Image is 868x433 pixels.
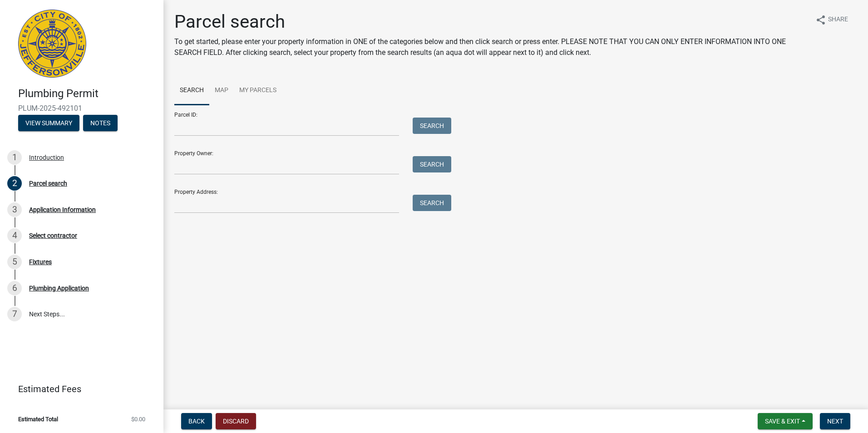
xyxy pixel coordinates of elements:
wm-modal-confirm: Summary [18,120,79,127]
button: Notes [83,115,118,131]
button: Next [820,413,850,429]
div: 6 [7,281,22,295]
span: $0.00 [131,416,145,422]
span: Share [828,15,848,25]
button: Search [413,118,451,134]
span: Estimated Total [18,416,58,422]
div: Parcel search [29,180,67,187]
div: 3 [7,202,22,217]
div: 1 [7,150,22,165]
button: Search [413,156,451,172]
div: 4 [7,228,22,243]
span: Back [188,418,205,425]
p: To get started, please enter your property information in ONE of the categories below and then cl... [174,36,808,58]
h4: Plumbing Permit [18,87,156,100]
button: Back [181,413,212,429]
span: PLUM-2025-492101 [18,104,145,113]
div: Introduction [29,154,64,161]
i: share [815,15,826,25]
button: Search [413,195,451,211]
div: 2 [7,176,22,191]
a: Search [174,76,209,105]
div: Application Information [29,207,96,213]
div: Fixtures [29,259,52,265]
div: Select contractor [29,232,77,239]
a: Map [209,76,234,105]
img: City of Jeffersonville, Indiana [18,10,86,78]
span: Save & Exit [765,418,800,425]
a: My Parcels [234,76,282,105]
button: shareShare [808,11,855,29]
button: Save & Exit [758,413,813,429]
div: 5 [7,255,22,269]
wm-modal-confirm: Notes [83,120,118,127]
span: Next [827,418,843,425]
div: 7 [7,307,22,321]
div: Plumbing Application [29,285,89,291]
h1: Parcel search [174,11,808,33]
a: Estimated Fees [7,380,149,398]
button: View Summary [18,115,79,131]
button: Discard [216,413,256,429]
